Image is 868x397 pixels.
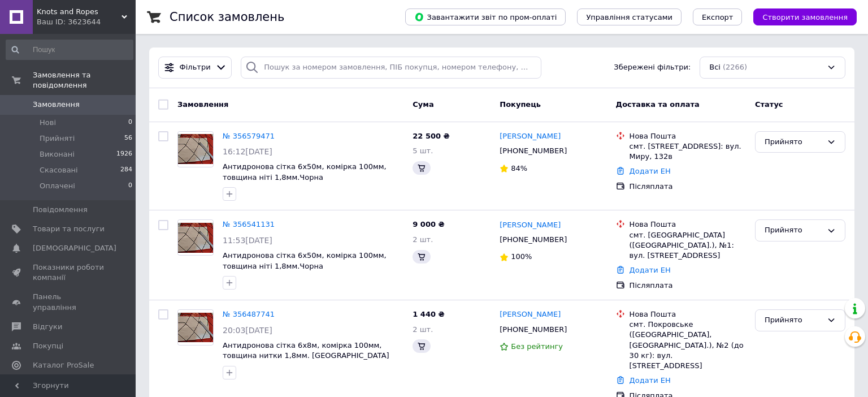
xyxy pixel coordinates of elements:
a: [PERSON_NAME] [500,309,561,320]
span: 1 440 ₴ [413,310,444,318]
span: Каталог ProSale [33,360,94,370]
button: Управління статусами [577,8,682,25]
span: 284 [120,165,132,175]
a: Антидронова сітка 6х50м, комірка 100мм, товщина ніті 1,8мм.Чорна [223,162,387,182]
span: (2266) [723,63,747,71]
a: Антидронова сітка 6х8м, комірка 100мм, товщина нитки 1,8мм. [GEOGRAPHIC_DATA] [223,341,389,360]
span: Покупець [500,100,541,109]
a: Додати ЕН [630,167,671,175]
span: Збережені фільтри: [614,62,691,73]
div: Прийнято [765,225,822,236]
span: Всі [709,62,721,73]
span: Нові [40,118,56,128]
span: 20:03[DATE] [223,326,272,335]
span: Показники роботи компанії [33,262,105,283]
span: Knots and Ropes [37,7,121,17]
span: Замовлення та повідомлення [33,70,136,90]
button: Створити замовлення [753,8,857,25]
span: 84% [511,164,527,172]
div: [PHONE_NUMBER] [497,144,569,158]
span: Створити замовлення [762,13,848,21]
div: Прийнято [765,136,822,148]
span: Панель управління [33,292,105,312]
a: Фото товару [177,309,214,346]
span: 0 [128,181,132,191]
span: Замовлення [177,100,228,109]
div: смт. [GEOGRAPHIC_DATA] ([GEOGRAPHIC_DATA].), №1: вул. [STREET_ADDRESS] [630,230,746,261]
img: Фото товару [178,134,213,164]
input: Пошук за номером замовлення, ПІБ покупця, номером телефону, Email, номером накладної [241,57,541,79]
span: Доставка та оплата [616,100,700,109]
span: Без рейтингу [511,342,563,351]
a: Фото товару [177,219,214,256]
span: 16:12[DATE] [223,147,272,156]
a: № 356487741 [223,310,275,318]
div: Післяплата [630,182,746,192]
a: № 356579471 [223,132,275,140]
div: смт. Покровське ([GEOGRAPHIC_DATA], [GEOGRAPHIC_DATA].), №2 (до 30 кг): вул. [STREET_ADDRESS] [630,320,746,371]
span: Cума [413,100,433,109]
span: 22 500 ₴ [413,132,449,140]
span: Завантажити звіт по пром-оплаті [414,12,557,22]
img: Фото товару [178,313,213,343]
span: 2 шт. [413,235,433,244]
span: Відгуки [33,322,62,332]
div: Нова Пошта [630,309,746,320]
span: Прийняті [40,133,75,144]
span: Скасовані [40,165,78,175]
span: 11:53[DATE] [223,236,272,245]
a: [PERSON_NAME] [500,220,561,231]
span: 9 000 ₴ [413,220,444,228]
span: Товари та послуги [33,224,105,234]
a: Створити замовлення [742,12,857,21]
span: Виконані [40,149,75,159]
span: Статус [755,100,783,109]
button: Експорт [693,8,743,25]
span: 1926 [116,149,132,159]
img: Фото товару [178,223,213,253]
div: смт. [STREET_ADDRESS]: вул. Миру, 132в [630,141,746,162]
a: № 356541131 [223,220,275,228]
a: [PERSON_NAME] [500,131,561,142]
div: Ваш ID: 3623644 [37,17,136,27]
span: 100% [511,252,532,261]
div: [PHONE_NUMBER] [497,232,569,247]
span: Управління статусами [586,13,672,21]
a: Додати ЕН [630,266,671,274]
div: Нова Пошта [630,131,746,141]
a: Антидронова сітка 6х50м, комірка 100мм, товщина ніті 1,8мм.Чорна [223,251,387,270]
div: [PHONE_NUMBER] [497,322,569,337]
input: Пошук [6,40,133,60]
span: [DEMOGRAPHIC_DATA] [33,243,116,253]
span: Повідомлення [33,205,88,215]
span: 56 [124,133,132,144]
span: 2 шт. [413,325,433,334]
div: Прийнято [765,314,822,326]
h1: Список замовлень [170,10,284,24]
span: Експорт [702,13,734,21]
button: Завантажити звіт по пром-оплаті [405,8,566,25]
span: Оплачені [40,181,75,191]
a: Додати ЕН [630,376,671,385]
span: Покупці [33,341,63,351]
span: 5 шт. [413,146,433,155]
span: 0 [128,118,132,128]
div: Нова Пошта [630,219,746,230]
span: Фільтри [180,62,211,73]
a: Фото товару [177,131,214,167]
div: Післяплата [630,281,746,291]
span: Замовлення [33,100,80,110]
